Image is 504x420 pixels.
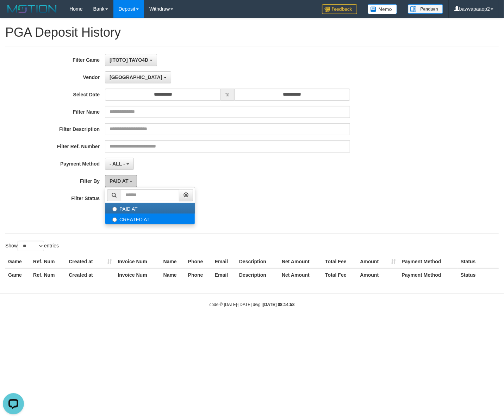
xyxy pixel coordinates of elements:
[279,268,322,281] th: Net Amount
[115,268,160,281] th: Invoice Num
[3,3,24,24] button: Open LiveChat chat widget
[30,268,66,281] th: Ref. Num
[18,241,44,251] select: Showentries
[66,268,115,281] th: Created at
[458,255,499,268] th: Status
[236,255,279,268] th: Description
[5,4,59,14] img: MOTION_logo.png
[221,89,234,101] span: to
[212,255,236,268] th: Email
[110,74,162,80] span: [GEOGRAPHIC_DATA]
[105,158,133,170] button: - ALL -
[5,268,30,281] th: Game
[322,268,357,281] th: Total Fee
[115,255,160,268] th: Invoice Num
[5,255,30,268] th: Game
[322,255,357,268] th: Total Fee
[161,255,185,268] th: Name
[110,178,128,184] span: PAID AT
[105,203,195,214] label: PAID AT
[5,241,59,251] label: Show entries
[5,25,499,40] h1: PGA Deposit History
[161,268,185,281] th: Name
[66,255,115,268] th: Created at
[212,268,236,281] th: Email
[399,268,458,281] th: Payment Method
[357,255,399,268] th: Amount
[185,268,212,281] th: Phone
[357,268,399,281] th: Amount
[185,255,212,268] th: Phone
[112,207,117,211] input: PAID AT
[105,54,157,66] button: [ITOTO] TAYO4D
[263,302,294,307] strong: [DATE] 08:14:58
[236,268,279,281] th: Description
[210,302,295,307] small: code © [DATE]-[DATE] dwg |
[110,57,148,63] span: [ITOTO] TAYO4D
[105,175,137,187] button: PAID AT
[105,71,171,83] button: [GEOGRAPHIC_DATA]
[408,4,443,14] img: panduan.png
[30,255,66,268] th: Ref. Num
[112,217,117,222] input: CREATED AT
[322,4,357,14] img: Feedback.jpg
[458,268,499,281] th: Status
[279,255,322,268] th: Net Amount
[110,161,125,167] span: - ALL -
[368,4,397,14] img: Button%20Memo.svg
[399,255,458,268] th: Payment Method
[105,214,195,224] label: CREATED AT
